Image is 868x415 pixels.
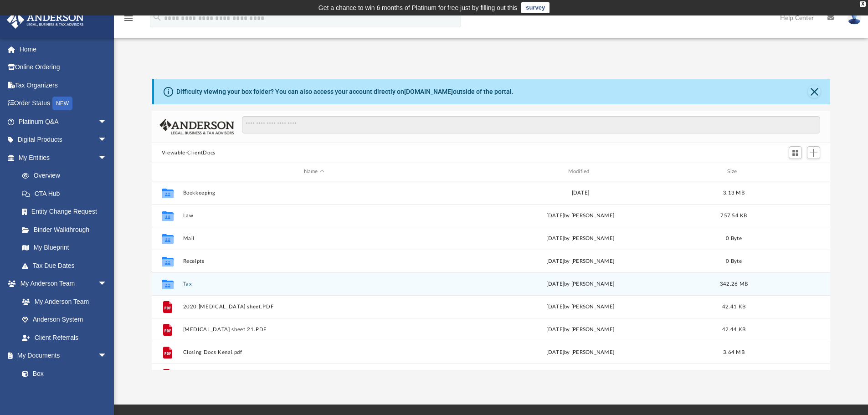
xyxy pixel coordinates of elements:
a: Online Ordering [6,58,121,77]
a: Anderson System [13,311,116,329]
div: grid [152,181,831,370]
a: CTA Hub [13,184,121,203]
button: Law [183,213,445,219]
div: id [156,168,179,176]
span: [DATE] [546,281,564,286]
input: Search files and folders [242,116,820,133]
a: Digital Productsarrow_drop_down [6,131,121,149]
span: 3.13 MB [723,190,745,195]
a: Client Referrals [13,328,116,347]
a: Box [13,364,112,383]
button: [MEDICAL_DATA] sheet 21.PDF [183,327,445,333]
a: Binder Walkthrough [13,220,121,239]
div: id [756,168,820,176]
span: arrow_drop_down [98,149,116,167]
a: survey [521,2,550,13]
a: My Entitiesarrow_drop_down [6,149,121,167]
div: Get a chance to win 6 months of Platinum for free just by filling out this [318,2,518,13]
div: [DATE] by [PERSON_NAME] [449,302,712,311]
span: arrow_drop_down [98,275,116,293]
button: Tax [183,281,445,287]
div: close [860,1,866,7]
a: Tax Organizers [6,76,121,94]
button: Close [808,85,821,98]
div: Modified [449,168,711,176]
span: 3.64 MB [723,349,745,354]
a: menu [123,17,134,24]
button: Mail [183,236,445,241]
button: Add [807,146,821,159]
div: [DATE] by [PERSON_NAME] [449,234,712,242]
div: [DATE] by [PERSON_NAME] [449,325,712,333]
span: 0 Byte [726,236,742,241]
span: arrow_drop_down [98,113,116,131]
a: My Blueprint [13,239,116,257]
i: menu [123,13,134,24]
a: Platinum Q&Aarrow_drop_down [6,113,121,131]
div: Difficulty viewing your box folder? You can also access your account directly on outside of the p... [176,87,514,97]
button: Viewable-ClientDocs [162,149,216,157]
button: Closing Docs Kenai.pdf [183,349,445,355]
button: Bookkeeping [183,190,445,196]
button: 2020 [MEDICAL_DATA] sheet.PDF [183,304,445,310]
img: User Pic [847,11,861,25]
a: My Documentsarrow_drop_down [6,347,116,365]
div: NEW [52,97,72,110]
div: by [PERSON_NAME] [449,280,712,288]
span: 342.26 MB [720,281,748,286]
a: My Anderson Team [13,292,112,311]
div: Size [715,168,752,176]
a: My Anderson Teamarrow_drop_down [6,275,116,293]
button: Switch to Grid View [789,146,802,159]
a: Entity Change Request [13,203,121,221]
div: [DATE] [449,189,712,197]
i: search [152,12,162,22]
img: Anderson Advisors Platinum Portal [4,11,87,29]
a: [DOMAIN_NAME] [404,88,453,95]
div: [DATE] by [PERSON_NAME] [449,348,712,356]
div: [DATE] by [PERSON_NAME] [449,211,712,220]
button: Receipts [183,258,445,264]
span: 42.41 KB [722,304,745,309]
div: Name [182,168,445,176]
a: Home [6,40,121,58]
a: Overview [13,167,121,185]
a: Tax Due Dates [13,256,121,275]
a: Order StatusNEW [6,94,121,113]
div: [DATE] by [PERSON_NAME] [449,257,712,265]
span: 0 Byte [726,258,742,263]
span: arrow_drop_down [98,347,116,365]
span: arrow_drop_down [98,131,116,149]
a: Meeting Minutes [13,383,116,401]
span: 42.44 KB [722,327,745,332]
span: 757.54 KB [720,213,747,218]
